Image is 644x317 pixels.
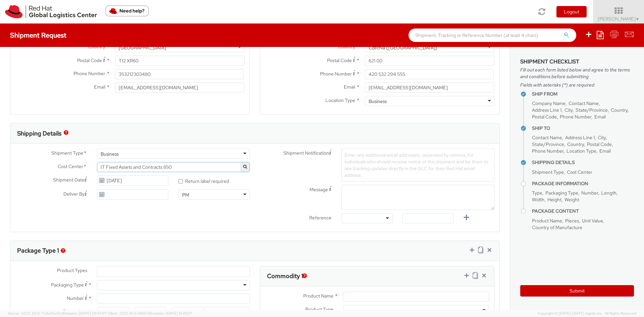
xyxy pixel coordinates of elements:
[369,98,387,105] div: Business
[601,190,616,196] span: Length
[611,107,628,113] span: Country
[310,187,328,193] span: Message
[5,5,97,18] img: rh-logistics-00dfa346123c4ec078e1.svg
[320,71,352,77] span: Phone Number
[166,307,172,317] span: X
[58,163,83,171] span: Cost Center
[565,107,573,113] span: City
[153,311,192,316] span: master, [DATE] 10:01:07
[581,190,598,196] span: Number
[178,177,230,184] label: Return label required
[532,190,542,196] span: Type
[532,92,634,97] h4: Ship From
[520,82,634,88] span: Fields with asterisks (*) are required
[129,307,135,317] span: X
[369,44,437,51] div: Czechia ([GEOGRAPHIC_DATA])
[325,97,355,103] span: Location Type
[344,152,488,178] span: Enter any additional email addresses, separated by comma, for individuals who should receive noti...
[94,84,105,90] span: Email
[560,114,591,120] span: Phone Number
[283,150,329,157] span: Shipment Notification
[520,59,634,65] h3: Shipment Checklist
[178,179,183,183] input: Return label required
[565,197,579,203] span: Weight
[51,282,84,288] span: Packaging Type
[10,32,66,39] h4: Shipment Request
[565,135,595,141] span: Address Line 1
[567,169,592,175] span: Cost Center
[569,100,599,106] span: Contact Name
[119,44,166,51] div: [GEOGRAPHIC_DATA]
[532,107,561,113] span: Address Line 1
[77,57,102,63] span: Postal Code
[576,107,608,113] span: State/Province
[344,84,355,90] span: Email
[135,307,166,317] input: Width
[97,307,129,317] input: Length
[567,141,584,147] span: Country
[303,293,333,299] span: Product Name
[101,164,246,170] span: IT Fixed Assets and Contracts 850
[53,176,85,183] span: Shipment Date
[532,100,566,106] span: Company Name
[57,267,87,273] span: Product Types
[532,209,634,214] h4: Package Content
[532,141,564,147] span: State/Province
[532,218,562,224] span: Product Name
[101,151,119,157] div: Business
[108,311,192,316] span: Client: 2025.18.0-fd567a5
[267,273,303,279] h3: Commodity 1
[17,247,59,254] h3: Package Type 1
[8,311,107,316] span: Server: 2025.20.0-734e5bc92d9
[305,306,333,312] span: Product Type
[409,29,576,42] input: Shipment, Tracking or Reference Number (at least 4 chars)
[66,311,107,316] span: master, [DATE] 09:51:07
[309,215,331,221] span: Reference
[532,181,634,186] h4: Package Information
[532,148,563,154] span: Phone Number
[587,141,612,147] span: Postal Code
[545,190,578,196] span: Packaging Type
[97,162,250,172] span: IT Fixed Assets and Contracts 850
[636,16,640,22] span: ▼
[567,148,596,154] span: Location Type
[532,114,557,120] span: Postal Code
[556,6,587,17] button: Logout
[547,197,561,203] span: Height
[327,57,352,63] span: Postal Code
[73,70,105,76] span: Phone Number
[532,160,634,165] h4: Shipping Details
[532,126,634,131] h4: Ship To
[105,5,149,16] button: Need help?
[520,66,634,80] span: Fill out each form listed below and agree to the terms and conditions before submitting
[532,197,544,203] span: Width
[565,218,579,224] span: Pieces
[182,192,189,198] div: PM
[582,218,603,224] span: Unit Value
[594,114,606,120] span: Email
[63,191,85,198] span: Deliver By
[532,224,582,230] span: Country of Manufacture
[538,311,636,316] span: Copyright © [DATE]-[DATE] Agistix Inc., All Rights Reserved
[17,130,61,137] h3: Shipping Details
[598,16,640,22] span: [PERSON_NAME]
[598,135,606,141] span: City
[532,135,562,141] span: Contact Name
[63,308,87,314] span: Dimensions
[172,307,204,317] input: Height
[520,285,634,297] button: Submit
[532,169,564,175] span: Shipment Type
[51,150,83,157] span: Shipment Type
[67,295,84,301] span: Number
[599,148,611,154] span: Email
